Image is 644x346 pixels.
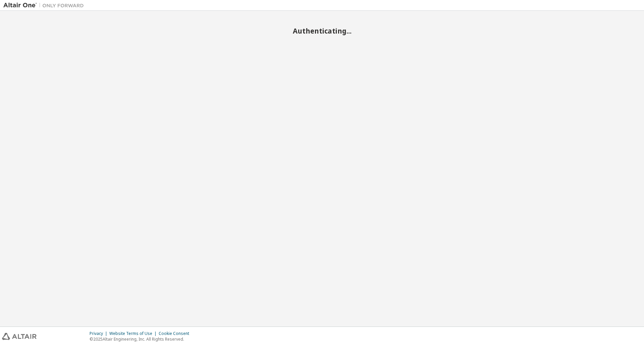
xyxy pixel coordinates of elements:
[90,331,109,336] div: Privacy
[3,2,87,9] img: Altair One
[3,27,641,35] h2: Authenticating...
[109,331,159,336] div: Website Terms of Use
[90,336,193,342] p: © 2025 Altair Engineering, Inc. All Rights Reserved.
[159,331,193,336] div: Cookie Consent
[2,333,37,340] img: altair_logo.svg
